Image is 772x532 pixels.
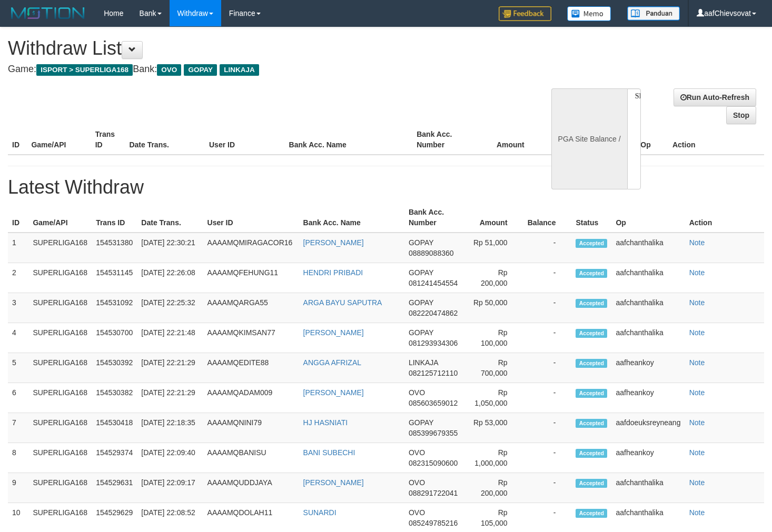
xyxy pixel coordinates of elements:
[523,203,572,233] th: Balance
[523,383,572,413] td: -
[8,125,27,155] th: ID
[576,239,607,248] span: Accepted
[137,323,203,353] td: [DATE] 22:21:48
[8,177,764,198] h1: Latest Withdraw
[576,479,607,488] span: Accepted
[404,203,466,233] th: Bank Acc. Number
[523,473,572,503] td: -
[611,383,685,413] td: aafheankoy
[203,323,299,353] td: AAAAMQKIMSAN77
[205,125,285,155] th: User ID
[303,238,364,247] a: [PERSON_NAME]
[157,64,181,76] span: OVO
[137,263,203,293] td: [DATE] 22:26:08
[466,263,523,293] td: Rp 200,000
[576,329,607,338] span: Accepted
[8,383,28,413] td: 6
[689,358,705,367] a: Note
[466,203,523,233] th: Amount
[523,353,572,383] td: -
[203,293,299,323] td: AAAAMQARGA55
[627,6,680,21] img: panduan.png
[303,418,348,427] a: HJ HASNIATI
[409,508,425,517] span: OVO
[466,413,523,443] td: Rp 53,000
[203,383,299,413] td: AAAAMQADAM009
[28,353,92,383] td: SUPERLIGA168
[92,353,137,383] td: 154530392
[523,263,572,293] td: -
[8,38,504,59] h1: Withdraw List
[220,64,259,76] span: LINKAJA
[92,323,137,353] td: 154530700
[28,263,92,293] td: SUPERLIGA168
[540,125,599,155] th: Balance
[466,383,523,413] td: Rp 1,050,000
[409,298,433,307] span: GOPAY
[8,473,28,503] td: 9
[299,203,404,233] th: Bank Acc. Name
[8,64,504,75] h4: Game: Bank:
[689,298,705,307] a: Note
[409,418,433,427] span: GOPAY
[576,269,607,278] span: Accepted
[409,358,438,367] span: LINKAJA
[611,233,685,263] td: aafchanthalika
[611,323,685,353] td: aafchanthalika
[303,388,364,397] a: [PERSON_NAME]
[303,298,382,307] a: ARGA BAYU SAPUTRA
[409,339,458,347] span: 081293934306
[477,125,540,155] th: Amount
[689,388,705,397] a: Note
[412,125,476,155] th: Bank Acc. Number
[611,203,685,233] th: Op
[28,413,92,443] td: SUPERLIGA168
[8,263,28,293] td: 2
[409,448,425,457] span: OVO
[8,413,28,443] td: 7
[303,328,364,337] a: [PERSON_NAME]
[576,449,607,458] span: Accepted
[203,473,299,503] td: AAAAMQUDDJAYA
[466,353,523,383] td: Rp 700,000
[689,478,705,487] a: Note
[576,509,607,518] span: Accepted
[466,473,523,503] td: Rp 200,000
[409,459,458,467] span: 082315090600
[409,388,425,397] span: OVO
[28,443,92,473] td: SUPERLIGA168
[8,353,28,383] td: 5
[409,249,454,257] span: 08889088360
[8,203,28,233] th: ID
[8,323,28,353] td: 4
[576,419,607,428] span: Accepted
[28,203,92,233] th: Game/API
[409,268,433,277] span: GOPAY
[137,233,203,263] td: [DATE] 22:30:21
[611,353,685,383] td: aafheankoy
[611,413,685,443] td: aafdoeuksreyneang
[137,443,203,473] td: [DATE] 22:09:40
[409,279,458,287] span: 081241454554
[726,106,756,124] a: Stop
[28,233,92,263] td: SUPERLIGA168
[409,399,458,407] span: 085603659012
[689,268,705,277] a: Note
[92,203,137,233] th: Trans ID
[8,293,28,323] td: 3
[636,125,668,155] th: Op
[285,125,413,155] th: Bank Acc. Name
[28,383,92,413] td: SUPERLIGA168
[137,203,203,233] th: Date Trans.
[466,443,523,473] td: Rp 1,000,000
[689,328,705,337] a: Note
[303,478,364,487] a: [PERSON_NAME]
[409,429,458,437] span: 085399679355
[466,293,523,323] td: Rp 50,000
[466,233,523,263] td: Rp 51,000
[611,473,685,503] td: aafchanthalika
[137,473,203,503] td: [DATE] 22:09:17
[466,323,523,353] td: Rp 100,000
[409,309,458,317] span: 082220474862
[28,293,92,323] td: SUPERLIGA168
